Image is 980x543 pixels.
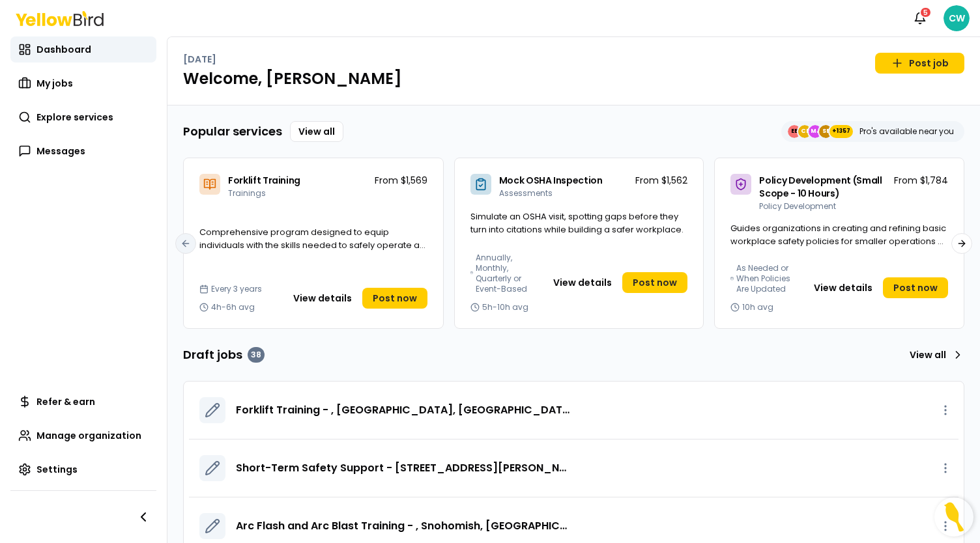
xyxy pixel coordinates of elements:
[10,104,156,130] a: Explore services
[362,288,427,309] a: Post now
[806,277,880,298] button: View details
[859,126,954,137] p: Pro's available near you
[904,344,964,365] a: View all
[236,460,569,476] a: Short-Term Safety Support - [STREET_ADDRESS][PERSON_NAME]
[742,302,773,313] span: 10h avg
[499,174,603,187] span: Mock OSHA Inspection
[236,402,569,418] a: Forklift Training - , [GEOGRAPHIC_DATA], [GEOGRAPHIC_DATA] 98290
[375,174,427,187] p: From $1,569
[10,70,156,96] a: My jobs
[36,43,91,56] span: Dashboard
[10,138,156,164] a: Messages
[199,226,425,264] span: Comprehensive program designed to equip individuals with the skills needed to safely operate a fo...
[10,423,156,449] a: Manage organization
[183,53,216,66] p: [DATE]
[934,497,973,536] button: Open Resource Center
[10,456,156,482] a: Settings
[819,125,832,138] span: SE
[248,347,265,363] div: 38
[875,53,964,74] a: Post job
[907,5,933,31] button: 5
[228,188,266,199] span: Trainings
[373,292,417,305] span: Post now
[482,302,528,313] span: 5h-10h avg
[633,276,677,289] span: Post now
[944,5,970,31] span: CW
[290,121,343,142] a: View all
[36,111,113,124] span: Explore services
[788,125,801,138] span: EE
[622,272,687,293] a: Post now
[36,395,95,408] span: Refer & earn
[10,36,156,63] a: Dashboard
[809,125,822,138] span: MJ
[228,174,300,187] span: Forklift Training
[183,346,265,364] h3: Draft jobs
[894,174,948,187] p: From $1,784
[893,281,938,294] span: Post now
[285,288,360,309] button: View details
[183,68,964,89] h1: Welcome, [PERSON_NAME]
[499,188,553,199] span: Assessments
[476,253,535,294] span: Annually, Monthly, Quarterly or Event-Based
[183,122,282,141] h3: Popular services
[10,389,156,415] a: Refer & earn
[730,222,947,260] span: Guides organizations in creating and refining basic workplace safety policies for smaller operati...
[211,284,262,294] span: Every 3 years
[36,77,73,90] span: My jobs
[798,125,811,138] span: CE
[635,174,687,187] p: From $1,562
[919,7,932,18] div: 5
[759,201,836,212] span: Policy Development
[211,302,255,313] span: 4h-6h avg
[545,272,620,293] button: View details
[36,463,78,476] span: Settings
[36,429,141,442] span: Manage organization
[736,263,795,294] span: As Needed or When Policies Are Updated
[832,125,850,138] span: +1357
[883,277,948,298] a: Post now
[236,518,569,534] a: Arc Flash and Arc Blast Training - , Snohomish, [GEOGRAPHIC_DATA] 98290
[36,145,85,158] span: Messages
[470,210,684,236] span: Simulate an OSHA visit, spotting gaps before they turn into citations while building a safer work...
[759,174,882,200] span: Policy Development (Small Scope - 10 Hours)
